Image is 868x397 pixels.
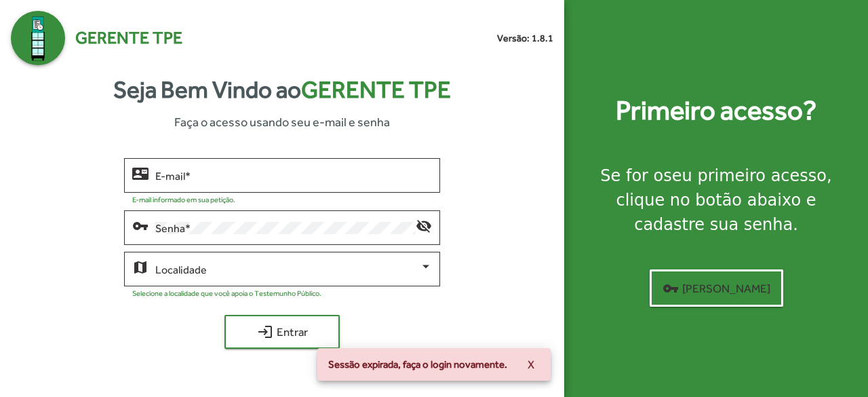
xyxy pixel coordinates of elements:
span: Gerente TPE [301,76,451,103]
span: Entrar [237,320,328,344]
mat-icon: visibility_off [416,217,432,233]
span: X [528,352,534,377]
button: Entrar [224,315,340,349]
mat-icon: map [132,259,149,275]
span: Faça o acesso usando seu e-mail e senha [174,113,390,131]
mat-hint: Selecione a localidade que você apoia o Testemunho Público. [132,289,321,297]
button: X [517,352,545,377]
button: [PERSON_NAME] [650,269,783,307]
small: Versão: 1.8.1 [497,31,553,45]
strong: Primeiro acesso? [616,90,816,131]
div: Se for o , clique no botão abaixo e cadastre sua senha. [580,164,852,237]
mat-icon: contact_mail [132,165,149,181]
mat-icon: login [257,324,273,340]
mat-icon: vpn_key [132,217,149,233]
strong: seu primeiro acesso [663,166,827,185]
span: [PERSON_NAME] [663,276,770,301]
span: Sessão expirada, faça o login novamente. [328,358,507,371]
span: Gerente TPE [75,25,182,51]
strong: Seja Bem Vindo ao [113,72,451,108]
mat-hint: E-mail informado em sua petição. [132,195,235,204]
mat-icon: vpn_key [663,280,679,297]
img: Logo Gerente [11,11,65,65]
